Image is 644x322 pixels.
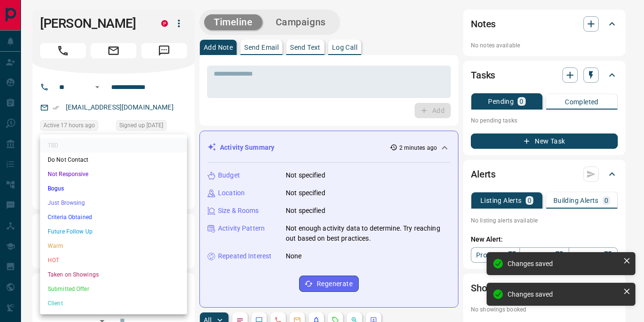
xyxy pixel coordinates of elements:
[40,224,187,239] li: Future Follow Up
[40,296,187,311] li: Client
[508,290,619,298] div: Changes saved
[40,239,187,253] li: Warm
[40,153,187,167] li: Do Not Contact
[40,181,187,196] li: Bogus
[508,260,619,267] div: Changes saved
[40,210,187,224] li: Criteria Obtained
[40,196,187,210] li: Just Browsing
[40,282,187,296] li: Submitted Offer
[40,167,187,181] li: Not Responsive
[40,267,187,282] li: Taken on Showings
[40,253,187,267] li: HOT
